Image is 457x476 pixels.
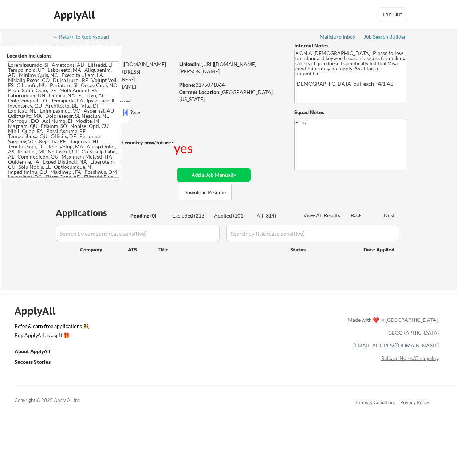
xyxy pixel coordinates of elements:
a: ← Return to /applysquad [53,34,116,41]
a: Refer & earn free applications 👯‍♀️ [15,324,196,331]
u: Success Stories [15,359,51,365]
a: [URL][DOMAIN_NAME][PERSON_NAME] [179,61,256,74]
a: About ApplyAll [15,347,60,356]
strong: Phone: [179,82,196,88]
div: Applied (101) [214,212,251,219]
div: Excluded (213) [172,212,209,219]
div: Date Applied [363,246,395,253]
a: Privacy Policy [400,399,429,405]
div: Squad Notes [294,109,406,116]
div: Pending (0) [130,212,167,219]
div: Made with ❤️ in [GEOGRAPHIC_DATA], [GEOGRAPHIC_DATA] [345,313,439,339]
div: Copyright © 2025 Apply All Inc [15,397,98,404]
div: Internal Notes [294,42,406,49]
div: View All Results [303,212,342,219]
u: About ApplyAll [15,348,50,354]
div: Next [384,212,395,219]
div: Location Inclusions: [7,52,119,59]
input: Search by company (case sensitive) [56,225,220,242]
div: Company [80,246,128,253]
a: Release Notes/Changelog [381,355,439,361]
div: ApplyAll [54,9,97,21]
div: Applications [56,208,128,217]
a: Terms & Conditions [355,399,396,405]
a: [EMAIL_ADDRESS][DOMAIN_NAME] [353,342,439,348]
div: ApplyAll [15,305,64,317]
a: Buy ApplyAll as a gift 🎁 [15,331,87,340]
div: [GEOGRAPHIC_DATA], [US_STATE] [179,89,282,103]
a: Mailslurp Inbox [320,34,356,41]
div: Back [351,212,362,219]
strong: LinkedIn: [179,61,201,67]
button: Log Out [378,7,407,22]
div: yes [174,139,194,157]
div: All (314) [257,212,293,219]
div: ATS [128,246,158,253]
div: 3175071064 [179,81,282,89]
strong: Current Location: [179,89,221,95]
a: Job Search Builder [364,34,406,41]
div: ← Return to /applysquad [53,34,116,39]
a: Success Stories [15,358,60,367]
div: Title [158,246,283,253]
div: Job Search Builder [364,34,406,39]
input: Search by title (case sensitive) [226,225,399,242]
button: Download Resume [178,184,232,200]
div: Buy ApplyAll as a gift 🎁 [15,333,87,338]
div: Status [290,243,353,256]
div: Mailslurp Inbox [320,34,356,39]
button: Add a Job Manually [177,168,251,182]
